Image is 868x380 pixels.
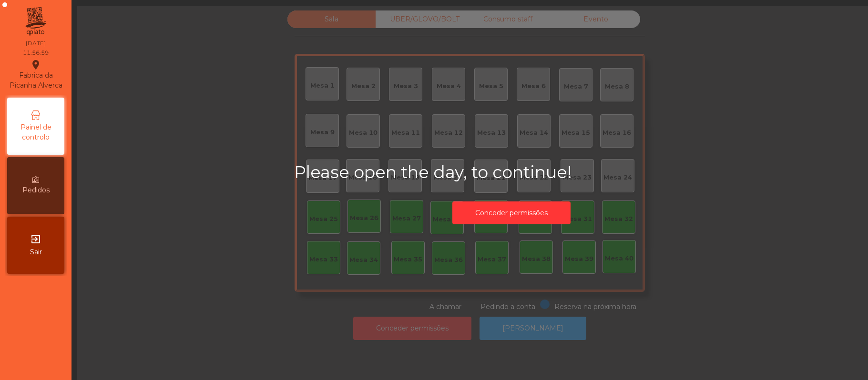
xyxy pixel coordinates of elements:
[30,233,41,245] i: exit_to_app
[24,5,47,38] img: qpiato
[294,162,728,182] h2: Please open the day, to continue!
[8,59,64,90] div: Fabrica da Picanha Alverca
[452,201,571,225] button: Conceder permissões
[30,59,41,70] i: location_on
[22,185,50,195] span: Pedidos
[30,247,42,257] span: Sair
[23,49,49,57] div: 11:56:59
[26,39,46,48] div: [DATE]
[10,122,62,142] span: Painel de controlo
